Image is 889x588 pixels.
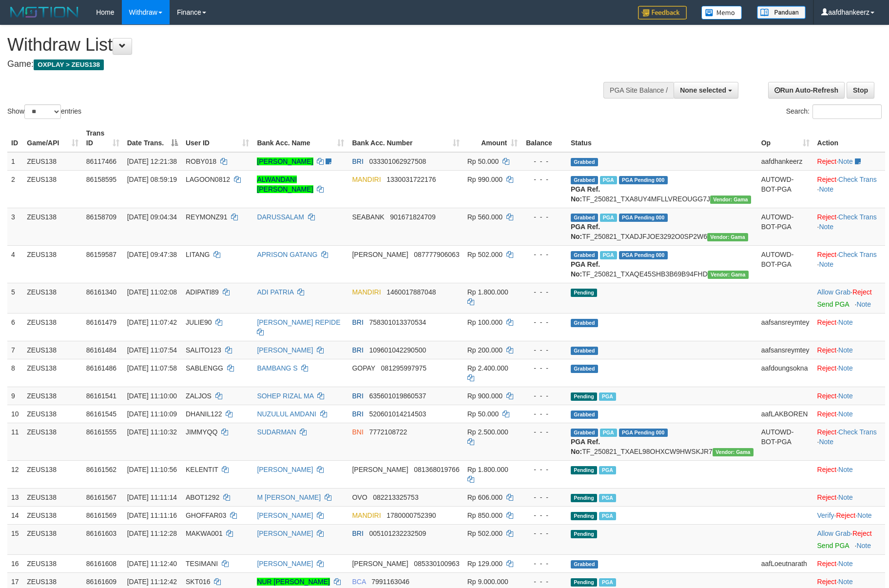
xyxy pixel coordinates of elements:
[467,176,502,183] span: Rp 990.000
[23,554,82,572] td: ZEUS138
[567,423,757,460] td: TF_250821_TXAEL98OHXCW9HWSKJR7
[817,318,837,326] a: Reject
[525,465,563,474] div: - - -
[257,213,304,221] a: DARUSSALAM
[757,6,806,19] img: panduan.png
[813,124,885,152] th: Action
[757,313,813,341] td: aafsansreymtey
[369,392,426,400] span: Copy 635601019860537 to clipboard
[819,185,833,193] a: Note
[7,387,23,405] td: 9
[86,251,116,258] span: 86159587
[600,429,617,437] span: Marked by aafkaynarin
[257,251,317,258] a: APRISON GATANG
[817,410,837,418] a: Reject
[123,124,182,152] th: Date Trans.: activate to sort column descending
[34,59,104,70] span: OXPLAY > ZEUS138
[838,578,853,586] a: Note
[708,271,749,279] span: Vendor URL: https://trx31.1velocity.biz
[467,511,502,519] span: Rp 850.000
[86,560,116,568] span: 86161608
[352,318,363,326] span: BRI
[768,82,845,98] a: Run Auto-Refresh
[352,157,363,165] span: BRI
[571,223,600,240] b: PGA Ref. No:
[127,493,177,501] span: [DATE] 11:11:14
[856,300,871,308] a: Note
[838,428,877,436] a: Check Trans
[571,438,600,455] b: PGA Ref. No:
[713,448,754,456] span: Vendor URL: https://trx31.1velocity.biz
[127,529,177,537] span: [DATE] 11:12:28
[23,488,82,506] td: ZEUS138
[86,364,116,372] span: 86161486
[813,423,885,460] td: · ·
[127,157,177,165] span: [DATE] 12:21:38
[23,313,82,341] td: ZEUS138
[838,157,853,165] a: Note
[525,157,563,166] div: - - -
[23,423,82,460] td: ZEUS138
[86,428,116,436] span: 86161555
[467,157,499,165] span: Rp 50.000
[467,428,508,436] span: Rp 2.500.000
[813,283,885,313] td: ·
[813,359,885,387] td: ·
[352,364,375,372] span: GOPAY
[467,410,499,418] span: Rp 50.000
[838,346,853,354] a: Note
[680,86,726,94] span: None selected
[257,392,313,400] a: SOHEP RIZAL MA
[817,529,850,537] a: Allow Grab
[757,341,813,359] td: aafsansreymtey
[257,346,313,354] a: [PERSON_NAME]
[603,82,674,98] div: PGA Site Balance /
[7,341,23,359] td: 7
[7,423,23,460] td: 11
[757,245,813,283] td: AUTOWD-BOT-PGA
[467,318,502,326] span: Rp 100.000
[352,493,367,501] span: OVO
[525,317,563,327] div: - - -
[369,529,426,537] span: Copy 005101232232509 to clipboard
[369,157,426,165] span: Copy 033301062927508 to clipboard
[352,288,381,296] span: MANDIRI
[786,104,882,119] label: Search:
[23,359,82,387] td: ZEUS138
[257,288,293,296] a: ADI PATRIA
[838,318,853,326] a: Note
[525,391,563,401] div: - - -
[23,524,82,554] td: ZEUS138
[381,364,426,372] span: Copy 081295997975 to clipboard
[757,405,813,423] td: aafLAKBOREN
[86,529,116,537] span: 86161603
[23,387,82,405] td: ZEUS138
[599,512,616,520] span: Marked by aafanarl
[257,493,321,501] a: M [PERSON_NAME]
[352,428,363,436] span: BNI
[86,213,116,221] span: 86158709
[852,529,872,537] a: Reject
[600,176,617,184] span: Marked by aafanarl
[571,176,598,184] span: Grabbed
[571,214,598,222] span: Grabbed
[86,288,116,296] span: 86161340
[467,288,508,296] span: Rp 1.800.000
[7,524,23,554] td: 15
[23,460,82,488] td: ZEUS138
[186,346,221,354] span: SALITO123
[707,233,748,241] span: Vendor URL: https://trx31.1velocity.biz
[186,529,223,537] span: MAKWA001
[257,410,316,418] a: NUZULUL AMDANI
[387,288,436,296] span: Copy 1460017887048 to clipboard
[414,466,459,473] span: Copy 081368019766 to clipboard
[757,359,813,387] td: aafdoungsokna
[571,251,598,259] span: Grabbed
[619,176,668,184] span: PGA Pending
[467,213,502,221] span: Rp 560.000
[186,428,217,436] span: JIMMYQQ
[817,288,850,296] a: Allow Grab
[525,529,563,538] div: - - -
[817,300,849,308] a: Send PGA
[571,158,598,166] span: Grabbed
